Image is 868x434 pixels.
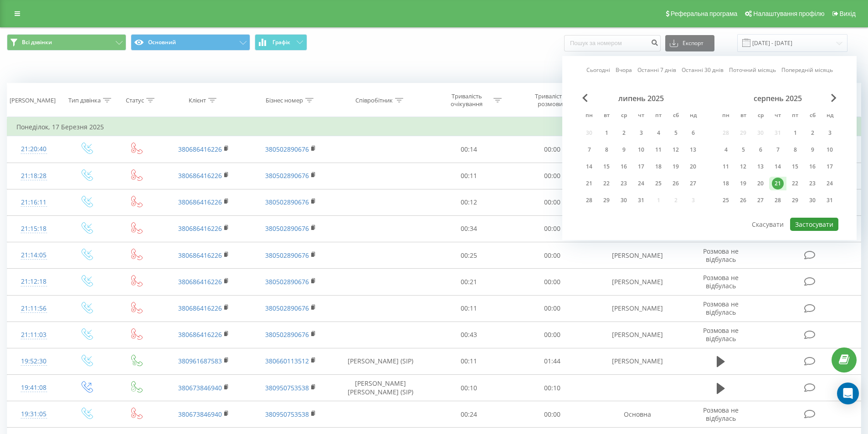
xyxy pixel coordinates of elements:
span: Розмова не відбулась [703,406,739,423]
div: 21:11:03 [16,326,51,344]
div: 5 [670,127,682,139]
div: чт 28 серп 2025 р. [769,194,786,207]
div: 8 [789,144,801,156]
div: 21:20:40 [16,140,51,158]
div: пт 4 лип 2025 р. [650,126,667,140]
div: вт 29 лип 2025 р. [598,194,615,207]
div: 17 [824,161,836,173]
span: Графік [272,39,290,46]
div: Тип дзвінка [68,97,101,104]
td: 00:34 [427,215,511,242]
div: 7 [583,144,595,156]
div: чт 3 лип 2025 р. [632,126,650,140]
div: вт 5 серп 2025 р. [734,143,752,157]
div: 9 [618,144,630,156]
div: ср 13 серп 2025 р. [752,160,769,174]
a: Сьогодні [586,66,610,74]
div: 26 [737,194,749,206]
span: Всі дзвінки [22,39,52,46]
abbr: середа [754,109,767,123]
abbr: понеділок [582,109,596,123]
abbr: четвер [771,109,785,123]
div: пт 18 лип 2025 р. [650,160,667,174]
div: ср 20 серп 2025 р. [752,177,769,190]
div: 11 [652,144,664,156]
div: 30 [618,194,630,206]
td: 00:00 [511,163,594,189]
div: липень 2025 [580,94,702,103]
span: Розмова не відбулась [703,326,739,343]
div: пт 15 серп 2025 р. [786,160,804,174]
div: Open Intercom Messenger [837,383,859,404]
div: 19:41:08 [16,379,51,397]
div: 10 [635,144,647,156]
div: вт 12 серп 2025 р. [734,160,752,174]
span: Розмова не відбулась [703,273,739,290]
div: сб 2 серп 2025 р. [804,126,821,140]
span: Розмова не відбулась [703,247,739,264]
div: 28 [583,194,595,206]
div: 21 [583,178,595,189]
a: 380502890676 [265,171,309,180]
div: ср 6 серп 2025 р. [752,143,769,157]
div: ср 9 лип 2025 р. [615,143,632,157]
abbr: вівторок [600,109,613,123]
a: 380686416226 [178,304,222,312]
td: 00:00 [511,189,594,215]
a: 380502890676 [265,224,309,233]
div: 8 [601,144,612,156]
div: нд 17 серп 2025 р. [821,160,838,174]
div: серпень 2025 [717,94,838,103]
div: 23 [806,178,818,189]
div: чт 31 лип 2025 р. [632,194,650,207]
div: нд 20 лип 2025 р. [684,160,702,174]
div: Бізнес номер [266,97,303,104]
div: нд 24 серп 2025 р. [821,177,838,190]
button: Скасувати [747,218,789,231]
a: 380686416226 [178,145,222,153]
td: Основна [594,401,680,428]
td: 00:00 [511,401,594,428]
a: 380660113512 [265,357,309,365]
div: сб 23 серп 2025 р. [804,177,821,190]
div: 14 [583,161,595,173]
span: Previous Month [582,94,588,102]
td: [PERSON_NAME] [PERSON_NAME] (SIP) [334,375,427,401]
td: 00:11 [427,163,511,189]
abbr: середа [617,109,631,123]
div: 1 [601,127,612,139]
div: чт 21 серп 2025 р. [769,177,786,190]
div: 20 [687,161,699,173]
div: сб 30 серп 2025 р. [804,194,821,207]
div: чт 14 серп 2025 р. [769,160,786,174]
div: нд 13 лип 2025 р. [684,143,702,157]
div: чт 7 серп 2025 р. [769,143,786,157]
div: вт 15 лип 2025 р. [598,160,615,174]
a: Останні 7 днів [637,66,676,74]
td: 00:43 [427,322,511,348]
div: пн 25 серп 2025 р. [717,194,734,207]
div: пн 28 лип 2025 р. [580,194,598,207]
a: 380950753538 [265,410,309,419]
div: 27 [687,178,699,189]
td: 00:00 [511,215,594,242]
div: пн 11 серп 2025 р. [717,160,734,174]
div: 19:31:05 [16,405,51,423]
div: 19 [737,178,749,189]
div: ср 27 серп 2025 р. [752,194,769,207]
div: 14 [772,161,784,173]
a: 380502890676 [265,145,309,153]
div: пт 22 серп 2025 р. [786,177,804,190]
td: 00:10 [511,375,594,401]
a: 380686416226 [178,330,222,339]
div: 29 [789,194,801,206]
div: 13 [687,144,699,156]
td: 00:12 [427,189,511,215]
div: 12 [737,161,749,173]
td: 00:00 [511,242,594,269]
a: 380673846940 [178,383,222,392]
td: 00:25 [427,242,511,269]
div: 27 [755,194,766,206]
div: пт 11 лип 2025 р. [650,143,667,157]
div: вт 19 серп 2025 р. [734,177,752,190]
